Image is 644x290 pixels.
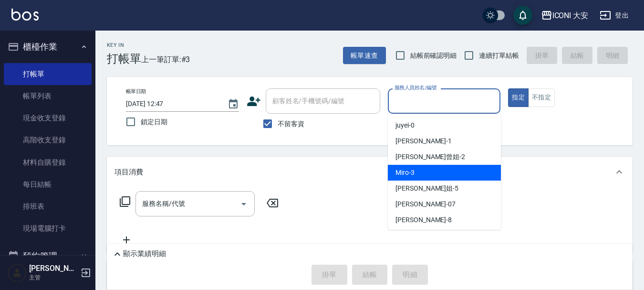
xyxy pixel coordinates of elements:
span: Miro -3 [395,168,415,178]
h3: 打帳單 [107,52,141,65]
img: Person [8,263,27,282]
div: 項目消費 [107,157,633,187]
span: [PERSON_NAME] -8 [395,215,452,225]
button: 預約管理 [4,244,92,269]
a: 排班表 [4,195,92,217]
div: ICONI 大安 [552,10,589,21]
button: 登出 [596,7,633,24]
button: save [513,6,532,25]
span: 不留客資 [278,119,304,129]
span: [PERSON_NAME]姐 -5 [395,183,458,193]
input: YYYY/MM/DD hh:mm [126,96,218,112]
span: juyei -0 [395,120,415,130]
span: [PERSON_NAME] -1 [395,136,452,146]
button: ICONI 大安 [537,6,592,25]
label: 帳單日期 [126,88,146,95]
button: 指定 [508,88,529,107]
span: [PERSON_NAME] -07 [395,199,456,209]
p: 顯示業績明細 [123,249,166,259]
button: 帳單速查 [343,47,386,64]
h2: Key In [107,42,141,48]
button: Choose date, selected date is 2025-08-16 [222,93,245,116]
p: 項目消費 [114,167,143,177]
img: Logo [11,9,39,21]
a: 帳單列表 [4,85,92,107]
span: 結帳前確認明細 [410,51,457,61]
label: 服務人員姓名/編號 [395,84,436,91]
span: 連續打單結帳 [479,51,519,61]
a: 每日結帳 [4,173,92,195]
a: 打帳單 [4,63,92,85]
span: 鎖定日期 [141,117,167,127]
a: 現金收支登錄 [4,107,92,129]
button: 櫃檯作業 [4,34,92,59]
h5: [PERSON_NAME] [29,264,78,273]
span: [PERSON_NAME]曾姐 -2 [395,152,465,162]
button: 不指定 [528,88,555,107]
a: 高階收支登錄 [4,129,92,151]
a: 材料自購登錄 [4,151,92,173]
a: 現場電腦打卡 [4,217,92,239]
span: 上一筆訂單:#3 [141,54,190,65]
p: 主管 [29,273,78,282]
button: Open [236,196,251,212]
